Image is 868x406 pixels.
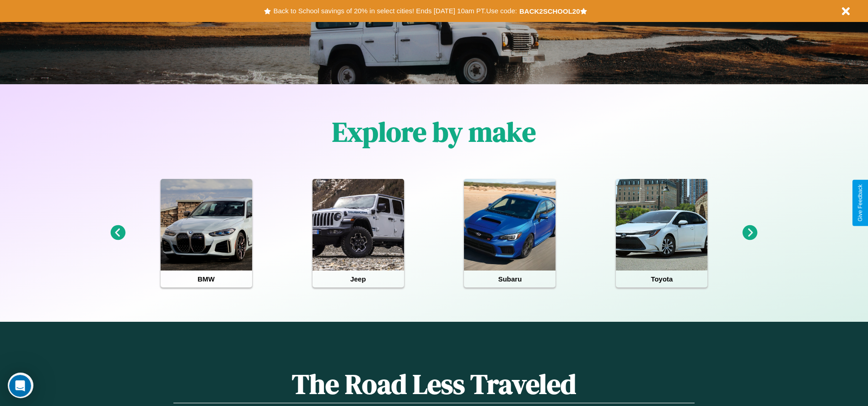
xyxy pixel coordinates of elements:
[332,113,536,151] h1: Explore by make
[857,184,863,222] div: Give Feedback
[464,271,555,287] h4: Subaru
[9,375,31,397] iframe: Intercom live chat
[313,271,404,287] h4: Jeep
[161,271,252,287] h4: BMW
[616,271,707,287] h4: Toyota
[173,365,694,403] h1: The Road Less Traveled
[8,373,33,398] iframe: Intercom live chat discovery launcher
[271,5,519,17] button: Back to School savings of 20% in select cities! Ends [DATE] 10am PT.Use code:
[519,7,580,15] b: BACK2SCHOOL20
